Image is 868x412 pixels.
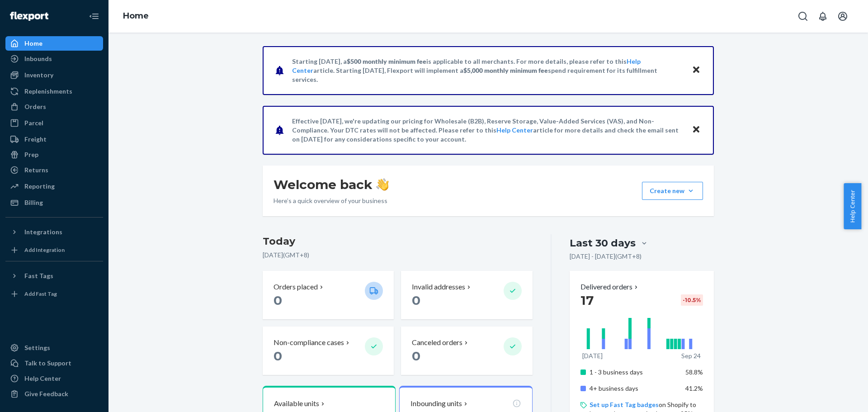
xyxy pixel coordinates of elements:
button: Invalid addresses 0 [401,271,532,319]
span: 58.8% [685,368,703,376]
p: Invalid addresses [412,282,465,292]
div: Inbounds [24,54,52,63]
button: Close [690,123,702,137]
button: Create new [642,182,703,200]
img: Flexport logo [10,12,48,21]
a: Inventory [5,68,103,82]
div: Add Integration [24,246,65,254]
span: $500 monthly minimum fee [347,57,426,65]
button: Close Navigation [85,7,103,25]
a: Orders [5,99,103,114]
div: Orders [24,102,46,111]
span: $5,000 monthly minimum fee [463,66,548,74]
a: Help Center [5,371,103,386]
div: Help Center [24,374,61,383]
span: 0 [274,293,282,308]
p: Available units [274,398,319,409]
a: Home [5,36,103,51]
h1: Welcome back [274,176,389,193]
a: Home [123,11,149,21]
button: Open Search Box [794,7,812,25]
div: Integrations [24,227,62,237]
a: Add Fast Tag [5,287,103,301]
div: Inventory [24,71,53,80]
p: [DATE] - [DATE] ( GMT+8 ) [570,252,642,261]
div: Fast Tags [24,271,53,280]
div: Add Fast Tag [24,290,57,298]
p: 4+ business days [590,384,679,393]
p: [DATE] [582,351,603,360]
a: Prep [5,147,103,162]
span: 41.2% [685,384,703,392]
div: Billing [24,198,43,207]
button: Non-compliance cases 0 [263,327,394,375]
a: Set up Fast Tag badges [590,401,659,408]
ol: breadcrumbs [116,3,156,29]
div: Reporting [24,182,55,191]
a: Billing [5,195,103,210]
p: [DATE] ( GMT+8 ) [263,251,533,260]
div: Freight [24,135,47,144]
p: Starting [DATE], a is applicable to all merchants. For more details, please refer to this article... [292,57,683,84]
button: Give Feedback [5,387,103,401]
p: Sep 24 [681,351,701,360]
button: Open notifications [814,7,832,25]
p: Non-compliance cases [274,337,344,348]
div: Give Feedback [24,389,68,398]
a: Talk to Support [5,356,103,370]
span: 0 [412,348,420,364]
button: Close [690,64,702,77]
button: Fast Tags [5,269,103,283]
div: Returns [24,166,48,175]
button: Delivered orders [580,282,640,292]
p: Orders placed [274,282,318,292]
div: Home [24,39,42,48]
button: Canceled orders 0 [401,327,532,375]
a: Add Integration [5,243,103,257]
a: Parcel [5,116,103,130]
a: Reporting [5,179,103,194]
button: Orders placed 0 [263,271,394,319]
div: Settings [24,343,50,352]
img: hand-wave emoji [376,178,389,191]
a: Freight [5,132,103,147]
button: Integrations [5,225,103,239]
a: Inbounds [5,52,103,66]
a: Help Center [496,126,533,134]
a: Returns [5,163,103,177]
button: Open account menu [834,7,852,25]
div: -10.5 % [681,294,703,306]
p: Canceled orders [412,337,462,348]
p: 1 - 3 business days [590,368,679,377]
h3: Today [263,234,533,249]
p: Here’s a quick overview of your business [274,196,389,205]
div: Parcel [24,118,43,128]
div: Prep [24,150,38,159]
div: Last 30 days [570,236,636,250]
a: Replenishments [5,84,103,99]
p: Inbounding units [410,398,462,409]
p: Effective [DATE], we're updating our pricing for Wholesale (B2B), Reserve Storage, Value-Added Se... [292,117,683,144]
div: Replenishments [24,87,72,96]
span: 0 [412,293,420,308]
span: 17 [580,293,594,308]
button: Help Center [844,183,861,229]
div: Talk to Support [24,359,71,368]
span: 0 [274,348,282,364]
a: Settings [5,341,103,355]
